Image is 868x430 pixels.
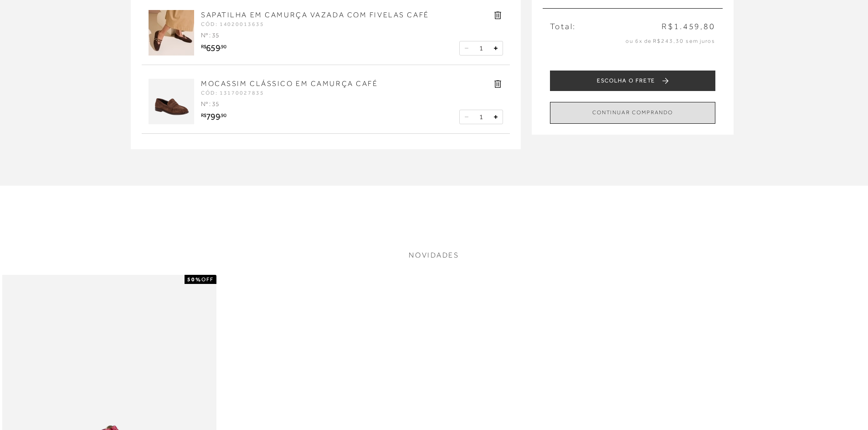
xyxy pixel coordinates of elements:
span: OFF [201,276,214,283]
span: Total: [550,21,576,32]
button: CONTINUAR COMPRANDO [550,102,715,123]
a: SAPATILHA EM CAMURÇA VAZADA COM FIVELAS CAFÉ [201,11,429,19]
span: R$1.459,80 [662,21,715,32]
span: 1 [479,44,483,52]
img: MOCASSIM CLÁSSICO EM CAMURÇA CAFÉ [149,79,194,124]
span: Nº : 35 [201,100,219,107]
button: ESCOLHA O FRETE [550,71,715,91]
a: MOCASSIM CLÁSSICO EM CAMURÇA CAFÉ [201,80,378,88]
strong: 50% [187,276,201,283]
span: CÓD: 13170027835 [201,90,264,96]
span: 1 [479,113,483,121]
span: CÓD: 14020013635 [201,21,264,27]
img: SAPATILHA EM CAMURÇA VAZADA COM FIVELAS CAFÉ [149,10,194,56]
span: Nº : 35 [201,31,219,39]
p: ou 6x de R$243,30 sem juros [550,37,715,45]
